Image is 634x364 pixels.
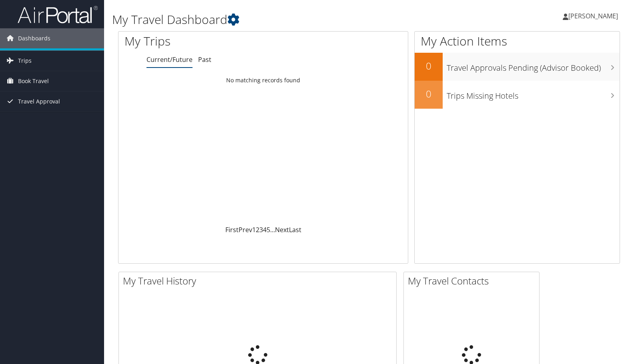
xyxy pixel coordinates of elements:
h2: 0 [415,59,443,73]
h2: My Travel History [123,274,396,288]
h2: 0 [415,87,443,101]
img: airportal-logo.png [18,5,98,24]
h1: My Travel Dashboard [112,11,455,28]
a: [PERSON_NAME] [563,4,626,28]
a: 0Travel Approvals Pending (Advisor Booked) [415,53,620,81]
span: … [270,225,275,234]
span: Trips [18,51,32,71]
a: 0Trips Missing Hotels [415,81,620,109]
h1: My Action Items [415,33,620,50]
a: 1 [252,225,256,234]
h3: Trips Missing Hotels [447,86,620,101]
span: Book Travel [18,71,49,91]
a: Next [275,225,289,234]
a: 4 [263,225,267,234]
a: Current/Future [146,55,193,64]
span: Travel Approval [18,91,60,111]
span: [PERSON_NAME] [568,12,618,20]
a: 5 [267,225,270,234]
a: Last [289,225,301,234]
td: No matching records found [118,73,408,88]
h3: Travel Approvals Pending (Advisor Booked) [447,58,620,74]
a: 2 [256,225,259,234]
h1: My Trips [124,33,281,50]
span: Dashboards [18,28,50,48]
a: 3 [259,225,263,234]
h2: My Travel Contacts [408,274,539,288]
a: Past [198,55,211,64]
a: Prev [239,225,252,234]
a: First [225,225,239,234]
